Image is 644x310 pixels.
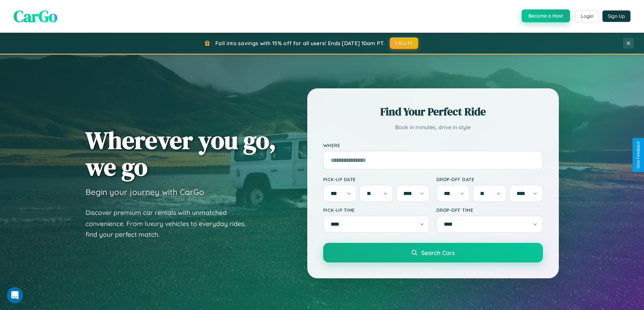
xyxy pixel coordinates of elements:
h2: Find Your Perfect Ride [323,104,543,119]
iframe: Intercom live chat [7,287,23,303]
p: Discover premium car rentals with unmatched convenience. From luxury vehicles to everyday rides, ... [86,207,255,240]
label: Where [323,142,543,148]
span: Search Cars [421,249,455,256]
button: Sign Up [602,10,630,22]
label: Pick-up Time [323,207,430,213]
button: Search Cars [323,243,543,262]
label: Drop-off Time [436,207,543,213]
h3: Begin your journey with CarGo [86,187,204,197]
label: Pick-up Date [323,176,430,182]
button: FALL15 [390,37,418,49]
span: Fall into savings with 15% off for all users! Ends [DATE] 10am PT. [215,40,385,47]
div: Give Feedback [636,141,641,169]
button: Become a Host [522,9,570,22]
span: CarGo [14,5,57,27]
label: Drop-off Date [436,176,543,182]
p: Book in minutes, drive in style [323,122,543,132]
h1: Wherever you go, we go [86,127,276,180]
button: Login [575,10,599,22]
